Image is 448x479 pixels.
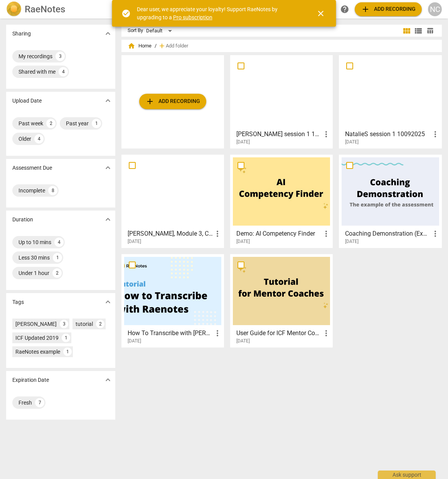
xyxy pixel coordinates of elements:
[345,229,430,238] h3: Coaching Demonstration (Example)
[103,215,113,224] span: expand_more
[431,130,440,139] span: more_vert
[137,5,302,21] div: Dear user, we appreciate your loyalty! Support RaeNotes by upgrading to a
[338,2,352,16] a: Help
[213,229,222,238] span: more_vert
[128,238,141,245] span: [DATE]
[401,25,413,37] button: Tile view
[121,9,131,18] span: check_circle
[102,162,114,174] button: Show more
[15,320,57,328] div: [PERSON_NAME]
[62,334,70,342] div: 1
[19,120,43,127] div: Past week
[35,398,44,407] div: 7
[128,338,141,344] span: [DATE]
[124,257,221,344] a: How To Transcribe with [PERSON_NAME][DATE]
[76,320,93,328] div: tutorial
[12,30,31,38] p: Sharing
[233,257,330,344] a: User Guide for ICF Mentor Coaches[DATE]
[59,67,68,76] div: 4
[19,238,51,246] div: Up to 10 mins
[236,238,250,245] span: [DATE]
[342,58,439,145] a: NatalieS session 1 10092025[DATE]
[233,58,330,145] a: [PERSON_NAME] session 1 10092025[DATE]
[236,229,322,238] h3: Demo: AI Competency Finder
[158,42,166,50] span: add
[102,28,114,39] button: Show more
[19,254,50,261] div: Less 30 mins
[19,269,49,277] div: Under 1 hour
[236,338,250,344] span: [DATE]
[145,97,200,106] span: Add recording
[103,163,113,172] span: expand_more
[128,42,152,50] span: Home
[345,238,359,245] span: [DATE]
[102,374,114,386] button: Show more
[345,139,359,145] span: [DATE]
[236,139,250,145] span: [DATE]
[63,347,72,356] div: 1
[128,229,213,238] h3: Cooper, Natalie, Module 3, Cohort 2
[103,297,113,307] span: expand_more
[378,471,436,479] div: Ask support
[233,157,330,245] a: Demo: AI Competency Finder[DATE]
[102,296,114,308] button: Show more
[355,2,422,16] button: Upload
[128,28,143,34] div: Sort By
[46,119,56,128] div: 2
[60,320,68,328] div: 3
[12,216,33,224] p: Duration
[103,96,113,105] span: expand_more
[173,14,212,20] a: Pro subscription
[316,9,325,18] span: close
[102,95,114,106] button: Show more
[145,97,155,106] span: add
[236,130,322,139] h3: Michele session 1 10092025
[146,25,175,37] div: Default
[431,229,440,238] span: more_vert
[53,253,62,262] div: 1
[424,25,436,37] button: Table view
[96,320,104,328] div: 2
[155,43,157,49] span: /
[12,164,52,172] p: Assessment Due
[34,134,44,143] div: 4
[342,157,439,245] a: Coaching Demonstration (Example)[DATE]
[128,42,135,50] span: home
[236,329,322,338] h3: User Guide for ICF Mentor Coaches
[340,5,349,14] span: help
[166,43,188,49] span: Add folder
[19,52,52,60] div: My recordings
[15,334,59,342] div: ICF Updated 2019
[19,135,31,143] div: Older
[361,5,370,14] span: add
[128,329,213,338] h3: How To Transcribe with RaeNotes
[12,376,49,384] p: Expiration Date
[361,5,416,14] span: Add recording
[12,298,24,306] p: Tags
[213,329,222,338] span: more_vert
[413,25,424,37] button: List view
[19,187,45,194] div: Incomplete
[322,329,331,338] span: more_vert
[103,375,113,385] span: expand_more
[139,94,206,109] button: Upload
[15,348,60,356] div: RaeNotes example
[52,268,62,278] div: 2
[25,4,65,15] h2: RaeNotes
[428,2,442,16] button: NC
[322,130,331,139] span: more_vert
[54,238,64,247] div: 4
[345,130,430,139] h3: NatalieS session 1 10092025
[312,4,330,23] button: Close
[19,399,32,406] div: Fresh
[402,26,411,35] span: view_module
[56,52,65,61] div: 3
[102,214,114,225] button: Show more
[92,119,101,128] div: 1
[19,68,56,76] div: Shared with me
[103,29,113,38] span: expand_more
[6,2,22,17] img: Logo
[322,229,331,238] span: more_vert
[66,120,89,127] div: Past year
